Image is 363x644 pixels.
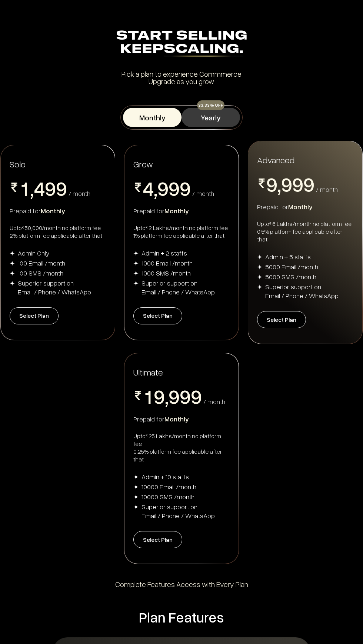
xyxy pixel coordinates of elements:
[181,108,240,127] button: Yearly
[141,278,215,296] div: Superior support on Email / Phone / WhatsApp
[143,178,154,198] span: 4
[133,494,139,500] img: img
[34,198,45,218] span: 5
[41,207,65,215] span: Monthly
[133,391,143,400] img: pricing-rupee
[265,262,318,271] div: 5000 Email /month
[288,203,313,211] span: Monthly
[180,386,191,406] span: 9
[164,43,243,57] div: Scaling.
[10,224,106,240] div: Upto 50,000/month no platform fee 2% platform fee applicable after that
[10,159,26,169] span: Solo
[141,502,215,520] div: Superior support on Email / Phone / WhatsApp
[133,531,182,548] button: Select Plan
[10,271,15,276] img: img
[133,159,153,169] span: Grow
[141,472,189,481] div: Admin + 10 staffs
[133,261,139,266] img: img
[146,224,148,230] sup: ₹
[164,207,189,215] span: Monthly
[157,178,169,198] span: 9
[203,398,225,405] div: / month
[266,174,277,194] span: 9
[133,251,139,256] img: img
[53,43,310,57] div: Keep
[191,386,202,406] span: 9
[10,307,59,324] button: Select Plan
[143,386,154,406] span: 1
[257,178,266,188] img: pricing-rupee
[45,178,56,198] span: 9
[141,492,194,501] div: 10000 SMS /month
[154,386,165,406] span: 9
[69,190,90,197] div: / month
[180,178,191,198] span: 9
[133,414,230,423] div: Prepaid for
[257,264,262,270] img: img
[18,268,63,277] div: 100 SMS /month
[133,183,143,192] img: pricing-rupee
[10,261,15,266] img: img
[133,474,139,480] img: img
[10,183,19,192] img: pricing-rupee
[133,504,139,510] img: img
[143,406,154,426] span: 2
[164,415,189,423] span: Monthly
[18,278,91,296] div: Superior support on Email / Phone / WhatsApp
[257,220,353,243] div: Upto 6 Lakhs/month no platform fee 0.5% platform fee applicable after that
[53,30,310,57] div: Start Selling
[257,274,262,280] img: img
[34,178,45,198] span: 4
[316,186,338,193] div: / month
[257,154,294,166] span: Advanced
[197,100,224,110] div: 33.33% OFF
[133,366,163,378] span: Ultimate
[146,433,148,438] sup: ₹
[141,482,196,491] div: 10000 Email /month
[281,174,292,194] span: 9
[257,202,353,211] div: Prepaid for
[154,178,157,200] span: ,
[133,206,230,215] div: Prepaid for
[257,254,262,260] img: img
[19,178,30,198] span: 1
[133,307,182,324] button: Select Plan
[53,608,310,626] div: Plan Features
[257,284,262,290] img: img
[143,198,154,218] span: 5
[10,251,15,256] img: img
[303,174,314,194] span: 9
[133,224,230,240] div: Upto 2 Lakhs/month no platform fee 1% platform fee applicable after that
[30,178,34,200] span: ,
[133,281,139,286] img: img
[169,178,180,198] span: 9
[18,258,65,267] div: 100 Email /month
[269,220,272,226] sup: ₹
[257,311,306,328] button: Select Plan
[18,248,50,257] div: Admin Only
[133,484,139,490] img: img
[10,281,15,286] img: img
[22,224,24,230] sup: ₹
[265,272,316,281] div: 5000 SMS /month
[10,206,106,215] div: Prepaid for
[19,198,30,218] span: 2
[141,268,191,277] div: 1000 SMS /month
[277,174,281,196] span: ,
[265,252,311,261] div: Admin + 5 staffs
[53,70,310,85] div: Pick a plan to experience Commmerce Upgrade as you grow.
[123,108,181,127] button: Monthly
[141,258,193,267] div: 1000 Email /month
[133,432,230,463] div: Upto 25 Lakhs/month no platform fee 0.25% platform fee applicable after that
[141,248,187,257] div: Admin + 2 staffs
[56,178,67,198] span: 9
[133,271,139,276] img: img
[165,386,169,408] span: ,
[265,282,339,300] div: Superior support on Email / Phone / WhatsApp
[292,174,303,194] span: 9
[169,386,180,406] span: 9
[192,190,214,197] div: / month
